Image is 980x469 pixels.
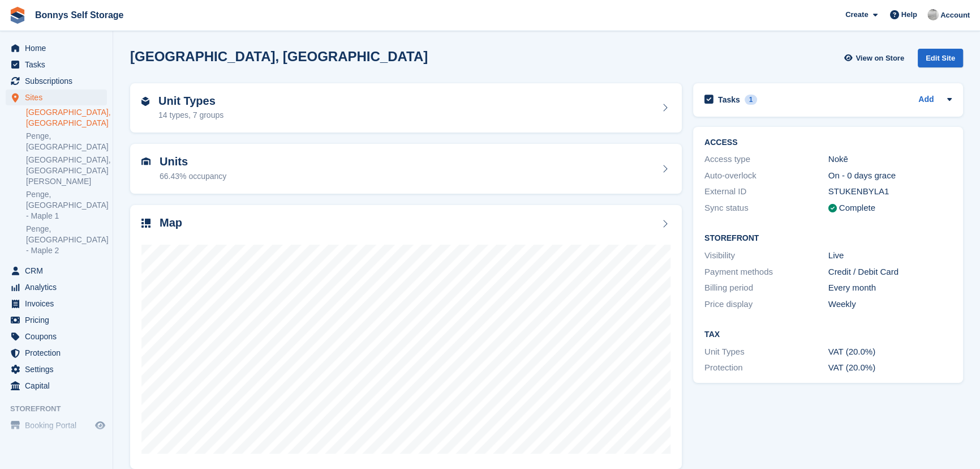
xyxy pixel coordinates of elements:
[130,49,428,64] h2: [GEOGRAPHIC_DATA], [GEOGRAPHIC_DATA]
[828,346,952,359] div: VAT (20.0%)
[25,89,93,105] span: Sites
[745,95,758,105] div: 1
[828,169,952,182] div: On - 0 days grace
[160,216,182,229] h2: Map
[828,361,952,374] div: VAT (20.0%)
[6,296,107,312] a: menu
[6,378,107,394] a: menu
[6,40,107,56] a: menu
[828,298,952,311] div: Weekly
[918,93,934,106] a: Add
[828,153,952,166] div: Nokē
[704,361,828,374] div: Protection
[828,185,952,198] div: STUKENBYLA1
[839,202,875,215] div: Complete
[26,224,107,256] a: Penge, [GEOGRAPHIC_DATA] - Maple 2
[704,153,828,166] div: Access type
[704,185,828,198] div: External ID
[901,9,917,20] span: Help
[130,83,682,133] a: Unit Types 14 types, 7 groups
[130,205,682,469] a: Map
[25,40,93,56] span: Home
[130,144,682,194] a: Units 66.43% occupancy
[704,234,952,243] h2: Storefront
[26,155,107,187] a: [GEOGRAPHIC_DATA], [GEOGRAPHIC_DATA][PERSON_NAME]
[25,312,93,328] span: Pricing
[704,249,828,262] div: Visibility
[828,266,952,279] div: Credit / Debit Card
[918,49,963,67] div: Edit Site
[26,189,107,221] a: Penge, [GEOGRAPHIC_DATA] - Maple 1
[704,138,952,147] h2: ACCESS
[704,298,828,311] div: Price display
[26,131,107,152] a: Penge, [GEOGRAPHIC_DATA]
[6,57,107,73] a: menu
[6,89,107,105] a: menu
[6,417,107,433] a: menu
[6,73,107,89] a: menu
[158,109,223,121] div: 14 types, 7 groups
[25,263,93,279] span: CRM
[25,345,93,361] span: Protection
[25,57,93,73] span: Tasks
[704,266,828,279] div: Payment methods
[141,97,149,106] img: unit-type-icn-2b2737a686de81e16bb02015468b77c625bbabd49415b5ef34ead5e3b44a266d.svg
[828,249,952,262] div: Live
[26,107,107,129] a: [GEOGRAPHIC_DATA], [GEOGRAPHIC_DATA]
[25,361,93,377] span: Settings
[6,312,107,328] a: menu
[704,169,828,182] div: Auto-overlock
[718,95,740,105] h2: Tasks
[704,346,828,359] div: Unit Types
[856,53,904,64] span: View on Store
[25,279,93,295] span: Analytics
[6,345,107,361] a: menu
[141,219,151,228] img: map-icn-33ee37083ee616e46c38cad1a60f524a97daa1e2b2c8c0bc3eb3415660979fc1.svg
[940,10,970,21] span: Account
[918,49,963,72] a: Edit Site
[9,7,26,24] img: stora-icon-8386f47178a22dfd0bd8f6a31ec36ba5ce8667c1dd55bd0f319d3a0aa187defe.svg
[25,296,93,312] span: Invoices
[828,282,952,295] div: Every month
[141,157,151,165] img: unit-icn-7be61d7bf1b0ce9d3e12c5938cc71ed9869f7b940bace4675aadf7bd6d80202e.svg
[25,329,93,344] span: Coupons
[704,202,828,215] div: Sync status
[6,329,107,344] a: menu
[93,419,107,432] a: Preview store
[927,9,939,20] img: James Bonny
[704,330,952,339] h2: Tax
[6,263,107,279] a: menu
[25,73,93,89] span: Subscriptions
[845,9,868,20] span: Create
[160,155,226,168] h2: Units
[25,378,93,394] span: Capital
[6,361,107,377] a: menu
[158,95,223,108] h2: Unit Types
[843,49,909,67] a: View on Store
[10,403,113,415] span: Storefront
[160,170,226,182] div: 66.43% occupancy
[25,417,93,433] span: Booking Portal
[6,279,107,295] a: menu
[704,282,828,295] div: Billing period
[31,6,128,24] a: Bonnys Self Storage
